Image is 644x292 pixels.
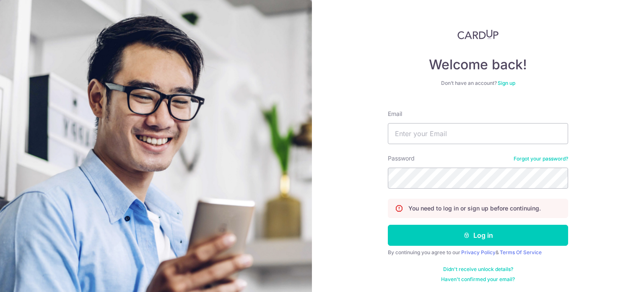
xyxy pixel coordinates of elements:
a: Privacy Policy [461,249,496,255]
a: Haven't confirmed your email? [441,276,515,283]
label: Email [388,110,402,118]
img: CardUp Logo [457,29,499,39]
a: Terms Of Service [500,249,542,255]
button: Log in [388,225,568,246]
div: Don’t have an account? [388,80,568,87]
a: Didn't receive unlock details? [443,266,513,273]
a: Forgot your password? [514,155,568,162]
div: By continuing you agree to our & [388,249,568,256]
input: Enter your Email [388,123,568,144]
h4: Welcome back! [388,56,568,73]
a: Sign up [498,80,515,86]
p: You need to log in or sign up before continuing. [408,204,541,213]
label: Password [388,154,415,163]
